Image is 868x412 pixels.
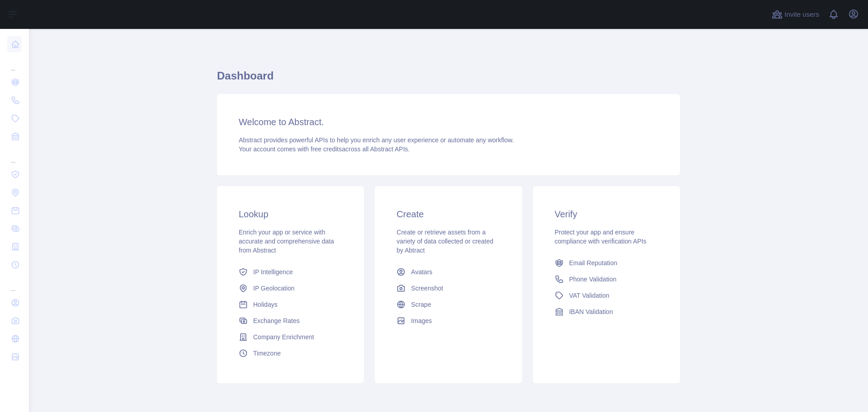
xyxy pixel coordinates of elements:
span: IP Intelligence [253,267,293,276]
a: Exchange Rates [235,313,346,329]
h3: Verify [555,208,658,220]
span: Create or retrieve assets from a variety of data collected or created by Abtract [396,229,493,254]
span: Abstract provides powerful APIs to help you enrich any user experience or automate any workflow. [239,136,514,144]
a: Holidays [235,296,346,313]
span: Screenshot [411,284,443,293]
a: Avatars [393,264,504,280]
span: Images [411,316,432,325]
span: IP Geolocation [253,284,295,293]
h3: Create [396,208,500,220]
a: Images [393,313,504,329]
a: Email Reputation [551,255,662,271]
span: Scrape [411,300,431,309]
a: IP Intelligence [235,264,346,280]
span: Holidays [253,300,278,309]
a: Scrape [393,296,504,313]
span: Invite users [784,9,819,20]
span: Email Reputation [569,258,618,267]
span: Timezone [253,349,281,358]
div: ... [7,275,22,293]
span: Company Enrichment [253,332,314,342]
h3: Lookup [239,208,342,220]
span: Your account comes with across all Abstract APIs. [239,145,410,153]
a: Phone Validation [551,271,662,287]
a: Company Enrichment [235,329,346,345]
div: ... [7,54,22,72]
span: Phone Validation [569,275,617,284]
a: Screenshot [393,280,504,296]
span: IBAN Validation [569,307,613,316]
div: ... [7,146,22,164]
span: Exchange Rates [253,316,300,325]
span: Protect your app and ensure compliance with verification APIs [555,229,646,245]
a: Timezone [235,345,346,361]
span: Avatars [411,267,432,276]
h1: Dashboard [217,69,680,90]
a: IP Geolocation [235,280,346,296]
span: free credits [311,145,342,153]
span: VAT Validation [569,291,609,300]
span: Enrich your app or service with accurate and comprehensive data from Abstract [239,229,334,254]
a: IBAN Validation [551,304,662,320]
a: VAT Validation [551,287,662,304]
h3: Welcome to Abstract. [239,116,658,128]
button: Invite users [770,7,821,22]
